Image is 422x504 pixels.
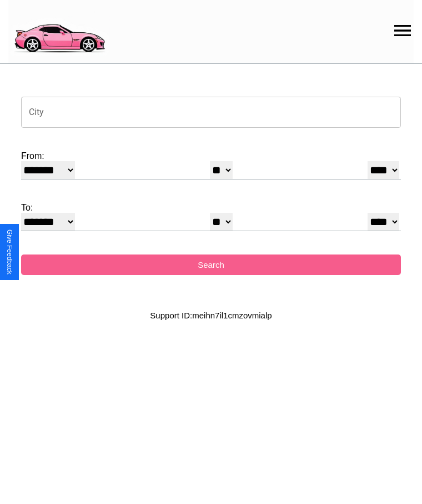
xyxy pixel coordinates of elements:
label: From: [21,151,401,161]
img: logo [8,6,110,56]
button: Search [21,255,401,275]
p: Support ID: meihn7il1cmzovmialp [150,308,272,323]
label: To: [21,203,401,213]
div: Give Feedback [6,229,13,275]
